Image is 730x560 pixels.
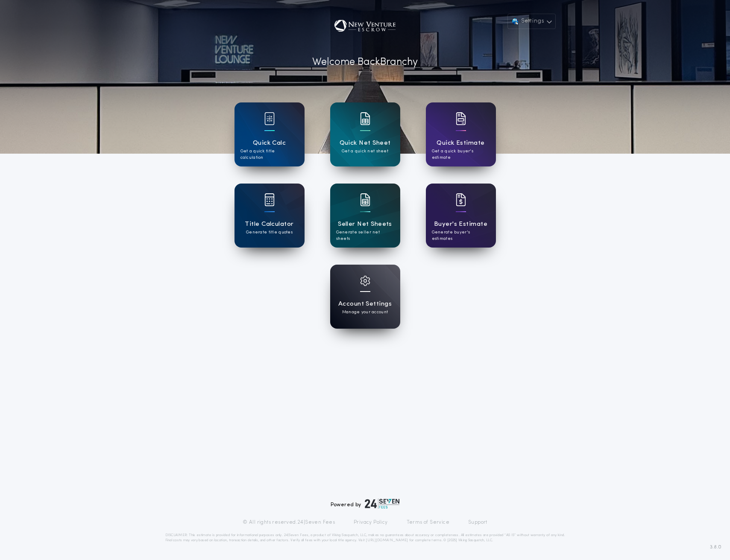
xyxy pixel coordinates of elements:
[330,102,400,166] a: card iconQuick Net SheetGet a quick net sheet
[342,148,388,155] p: Get a quick net sheet
[264,193,275,206] img: card icon
[426,102,496,166] a: card iconQuick EstimateGet a quick buyer's estimate
[253,138,286,148] h1: Quick Calc
[360,112,370,125] img: card icon
[338,299,392,309] h1: Account Settings
[246,229,293,236] p: Generate title quotes
[360,193,370,206] img: card icon
[437,138,485,148] h1: Quick Estimate
[456,112,466,125] img: card icon
[331,499,400,509] div: Powered by
[365,499,400,509] img: logo
[235,102,305,166] a: card iconQuick CalcGet a quick title calculation
[330,265,400,329] a: card iconAccount SettingsManage your account
[340,138,391,148] h1: Quick Net Sheet
[342,309,388,315] p: Manage your account
[326,14,404,39] img: account-logo
[511,17,519,26] img: user avatar
[432,229,490,242] p: Generate buyer's estimates
[354,519,388,526] a: Privacy Policy
[434,219,487,229] h1: Buyer's Estimate
[243,519,335,526] p: © All rights reserved. 24|Seven Fees
[330,184,400,248] a: card iconSeller Net SheetsGenerate seller net sheets
[235,184,305,248] a: card iconTitle CalculatorGenerate title quotes
[360,276,370,286] img: card icon
[240,148,299,161] p: Get a quick title calculation
[426,184,496,248] a: card iconBuyer's EstimateGenerate buyer's estimates
[710,543,721,551] span: 3.8.0
[366,539,408,542] a: [URL][DOMAIN_NAME]
[456,193,466,206] img: card icon
[264,112,275,125] img: card icon
[312,55,418,70] p: Welcome Back Branchy
[336,229,394,242] p: Generate seller net sheets
[245,219,293,229] h1: Title Calculator
[165,533,565,543] p: DISCLAIMER: This estimate is provided for informational purposes only. 24|Seven Fees, a product o...
[507,14,555,29] button: Settings
[407,519,449,526] a: Terms of Service
[468,519,487,526] a: Support
[432,148,490,161] p: Get a quick buyer's estimate
[338,219,392,229] h1: Seller Net Sheets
